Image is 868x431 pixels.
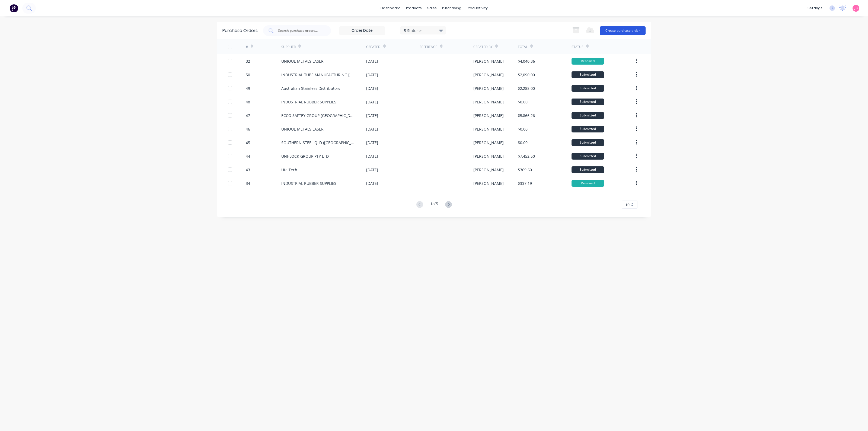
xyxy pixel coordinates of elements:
div: Submitted [572,139,604,146]
div: $5,866.26 [518,113,535,118]
div: productivity [464,4,490,12]
div: 47 [246,113,250,118]
div: Created By [473,45,493,49]
div: [DATE] [366,72,378,78]
div: 50 [246,72,250,78]
div: Australian Stainless Distributors [281,85,340,91]
div: $4,040.36 [518,58,535,64]
div: Supplier [281,45,296,49]
div: 49 [246,85,250,91]
div: 45 [246,140,250,145]
div: Ute Tech [281,167,297,173]
div: Received [572,58,604,65]
div: $337.19 [518,180,532,186]
div: Total [518,45,528,49]
div: 5 Statuses [404,27,443,33]
div: $2,090.00 [518,72,535,78]
div: INDUSTRIAL RUBBER SUPPLIES [281,180,336,186]
div: INDUSTRIAL RUBBER SUPPLIES [281,99,336,105]
div: 1 of 5 [430,201,438,209]
button: Create purchase order [600,26,646,35]
div: $369.60 [518,167,532,173]
div: 32 [246,58,250,64]
div: $0.00 [518,99,528,105]
div: SOUTHERN STEEL QLD ([GEOGRAPHIC_DATA]) [281,140,355,145]
div: Submitted [572,71,604,78]
div: [DATE] [366,85,378,91]
div: ECCO SAFTEY GROUP [GEOGRAPHIC_DATA] [281,113,355,118]
div: $2,288.00 [518,85,535,91]
div: [PERSON_NAME] [473,140,504,145]
span: 10 [625,202,630,208]
div: [PERSON_NAME] [473,153,504,159]
div: 48 [246,99,250,105]
div: Status [572,45,583,49]
div: $0.00 [518,126,528,132]
div: Submitted [572,126,604,132]
div: Created [366,45,381,49]
div: UNIQUE METALS LASER [281,58,324,64]
div: [PERSON_NAME] [473,167,504,173]
div: [DATE] [366,99,378,105]
div: Submitted [572,153,604,160]
div: Submitted [572,99,604,105]
div: [PERSON_NAME] [473,72,504,78]
div: 43 [246,167,250,173]
div: # [246,45,248,49]
div: INDUSTRIAL TUBE MANUFACTURING [GEOGRAPHIC_DATA] [281,72,355,78]
div: UNIQUE METALS LASER [281,126,324,132]
span: JB [854,6,858,11]
div: 46 [246,126,250,132]
div: [DATE] [366,167,378,173]
div: [PERSON_NAME] [473,99,504,105]
div: [DATE] [366,140,378,145]
div: [DATE] [366,180,378,186]
input: Order Date [339,27,385,35]
div: purchasing [439,4,464,12]
div: [PERSON_NAME] [473,85,504,91]
div: Submitted [572,112,604,119]
div: $7,452.50 [518,153,535,159]
div: sales [425,4,439,12]
div: $0.00 [518,140,528,145]
div: Purchase Orders [222,27,258,34]
div: 34 [246,180,250,186]
div: [DATE] [366,113,378,118]
div: [DATE] [366,153,378,159]
div: Reference [420,45,437,49]
img: Factory [10,4,18,12]
div: UNI-LOCK GROUP PTY LTD [281,153,329,159]
a: dashboard [378,4,403,12]
div: 44 [246,153,250,159]
div: [DATE] [366,58,378,64]
div: Submitted [572,85,604,92]
div: products [403,4,425,12]
input: Search purchase orders... [277,28,323,33]
div: Received [572,180,604,187]
div: [PERSON_NAME] [473,113,504,118]
div: Submitted [572,166,604,173]
div: settings [805,4,825,12]
div: [PERSON_NAME] [473,180,504,186]
div: [DATE] [366,126,378,132]
div: [PERSON_NAME] [473,58,504,64]
div: [PERSON_NAME] [473,126,504,132]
